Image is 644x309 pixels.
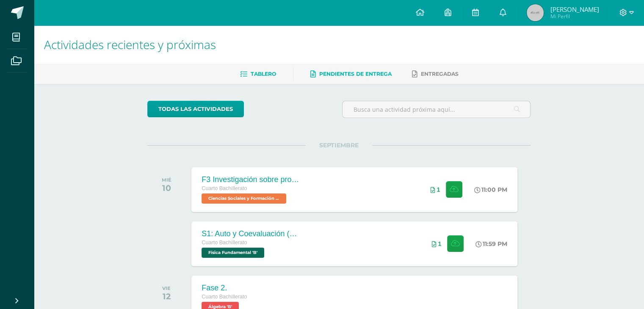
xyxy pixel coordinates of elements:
[474,186,507,193] div: 11:00 PM
[147,101,244,117] a: todas las Actividades
[412,67,459,81] a: Entregadas
[343,101,530,118] input: Busca una actividad próxima aquí...
[202,294,247,300] span: Cuarto Bachillerato
[202,240,247,246] span: Cuarto Bachillerato
[550,13,599,20] span: Mi Perfil
[527,4,544,21] img: 45x45
[202,185,247,191] span: Cuarto Bachillerato
[475,240,507,248] div: 11:59 PM
[202,175,303,184] div: F3 Investigación sobre problemas de salud mental como fenómeno social
[162,183,171,193] div: 10
[202,284,247,292] div: Fase 2.
[438,240,441,247] span: 1
[421,71,459,77] span: Entregadas
[162,291,171,301] div: 12
[306,141,372,149] span: SEPTIEMBRE
[319,71,392,77] span: Pendientes de entrega
[202,193,286,204] span: Ciencias Sociales y Formación Ciudadana 'B'
[431,240,441,247] div: Archivos entregados
[430,186,440,193] div: Archivos entregados
[310,67,392,81] a: Pendientes de entrega
[162,285,171,291] div: VIE
[202,229,303,238] div: S1: Auto y Coevaluación (Magnetismo/Conceptos Básicos)
[162,177,171,183] div: MIÉ
[437,186,440,193] span: 1
[44,36,216,52] span: Actividades recientes y próximas
[251,71,276,77] span: Tablero
[240,67,276,81] a: Tablero
[550,5,599,14] span: [PERSON_NAME]
[202,248,264,258] span: Física Fundamental 'B'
